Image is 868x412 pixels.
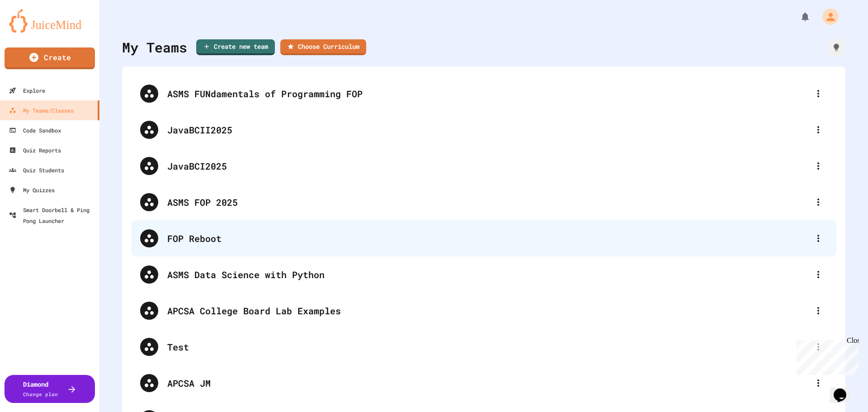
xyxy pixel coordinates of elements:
[4,4,62,57] div: Chat with us now!Close
[5,47,95,69] a: Create
[783,9,813,24] div: My Notifications
[9,125,61,136] div: Code Sandbox
[167,376,809,390] div: APCSA JM
[122,37,187,57] div: My Teams
[167,123,809,137] div: JavaBCII2025
[196,39,275,55] a: Create new team
[793,336,859,375] iframe: chat widget
[167,195,809,209] div: ASMS FOP 2025
[9,9,90,33] img: logo-orange.svg
[23,379,58,398] div: Diamond
[9,185,55,195] div: My Quizzes
[9,204,96,226] div: Smart Doorbell & Ping Pong Launcher
[131,148,836,184] div: JavaBCI2025
[813,6,841,27] div: My Account
[827,38,845,57] div: How it works
[280,39,366,55] a: Choose Curriculum
[167,340,809,354] div: Test
[131,184,836,220] div: ASMS FOP 2025
[9,105,74,116] div: My Teams/Classes
[131,293,836,329] div: APCSA College Board Lab Examples
[167,232,809,245] div: FOP Reboot
[830,376,859,403] iframe: chat widget
[9,145,61,156] div: Quiz Reports
[167,268,809,281] div: ASMS Data Science with Python
[131,365,836,401] div: APCSA JM
[167,159,809,173] div: JavaBCI2025
[131,256,836,293] div: ASMS Data Science with Python
[131,220,836,256] div: FOP Reboot
[23,391,58,398] span: Change plan
[9,165,64,175] div: Quiz Students
[131,329,836,365] div: Test
[167,87,809,100] div: ASMS FUNdamentals of Programming FOP
[167,304,809,317] div: APCSA College Board Lab Examples
[131,76,836,112] div: ASMS FUNdamentals of Programming FOP
[5,375,95,403] button: DiamondChange plan
[131,112,836,148] div: JavaBCII2025
[9,85,45,96] div: Explore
